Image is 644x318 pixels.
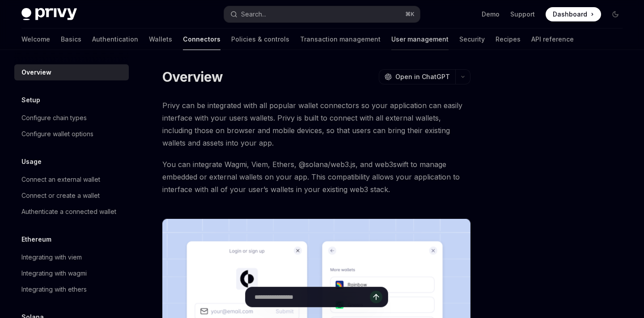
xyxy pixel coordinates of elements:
a: Security [459,29,485,50]
div: Integrating with wagmi [21,268,87,279]
a: Basics [61,29,81,50]
a: Connectors [183,29,220,50]
a: User management [391,29,449,50]
a: API reference [531,29,574,50]
a: Authentication [92,29,138,50]
span: ⌘ K [405,11,415,18]
div: Search... [241,9,266,20]
span: Open in ChatGPT [395,72,450,81]
a: Policies & controls [231,29,289,50]
button: Toggle dark mode [608,7,623,21]
h5: Setup [21,95,40,105]
button: Send message [370,291,382,303]
a: Configure chain types [14,110,129,126]
span: Dashboard [553,10,587,19]
h5: Usage [21,156,42,167]
a: Overview [14,64,129,80]
a: Demo [482,10,500,19]
a: Welcome [21,29,50,50]
a: Wallets [149,29,172,50]
div: Integrating with viem [21,252,82,263]
div: Configure wallet options [21,129,93,139]
a: Integrating with viem [14,249,129,265]
a: Authenticate a connected wallet [14,204,129,220]
div: Overview [21,67,51,78]
div: Connect an external wallet [21,174,100,185]
a: Transaction management [300,29,381,50]
h1: Overview [162,69,223,85]
button: Open in ChatGPT [379,69,455,84]
a: Support [510,10,535,19]
h5: Ethereum [21,234,51,245]
div: Authenticate a connected wallet [21,206,116,217]
a: Connect or create a wallet [14,188,129,204]
div: Configure chain types [21,113,87,123]
span: Privy can be integrated with all popular wallet connectors so your application can easily interfa... [162,99,470,149]
img: dark logo [21,8,77,21]
span: You can integrate Wagmi, Viem, Ethers, @solana/web3.js, and web3swift to manage embedded or exter... [162,158,470,196]
button: Open search [224,6,419,22]
input: Ask a question... [254,287,370,307]
div: Connect or create a wallet [21,190,100,201]
a: Dashboard [546,7,601,21]
div: Integrating with ethers [21,284,87,295]
a: Configure wallet options [14,126,129,142]
a: Recipes [496,29,521,50]
a: Integrating with wagmi [14,265,129,281]
a: Integrating with ethers [14,281,129,297]
a: Connect an external wallet [14,172,129,188]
